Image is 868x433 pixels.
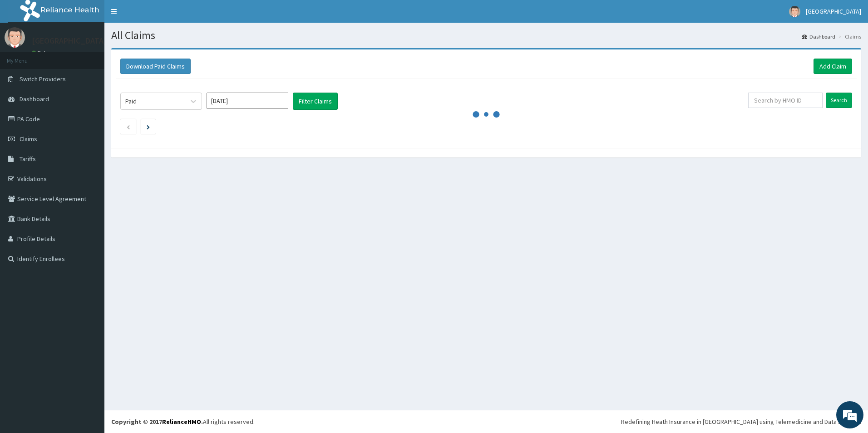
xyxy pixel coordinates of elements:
[20,75,66,83] span: Switch Providers
[621,417,861,426] div: Redefining Heath Insurance in [GEOGRAPHIC_DATA] using Telemedicine and Data Science!
[207,93,288,109] input: Select Month and Year
[836,33,861,40] li: Claims
[20,135,37,143] span: Claims
[20,95,49,103] span: Dashboard
[20,155,36,163] span: Tariffs
[748,93,823,108] input: Search by HMO ID
[32,37,107,45] p: [GEOGRAPHIC_DATA]
[111,418,203,426] strong: Copyright © 2017 .
[806,7,861,15] span: [GEOGRAPHIC_DATA]
[5,27,25,48] img: User Image
[147,123,150,131] a: Next page
[826,93,852,108] input: Search
[162,418,201,426] a: RelianceHMO
[32,49,54,56] a: Online
[126,123,130,131] a: Previous page
[802,33,835,40] a: Dashboard
[120,59,191,74] button: Download Paid Claims
[789,6,800,17] img: User Image
[125,97,137,106] div: Paid
[111,30,861,41] h1: All Claims
[473,101,500,128] svg: audio-loading
[104,410,868,433] footer: All rights reserved.
[814,59,852,74] a: Add Claim
[293,93,338,110] button: Filter Claims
